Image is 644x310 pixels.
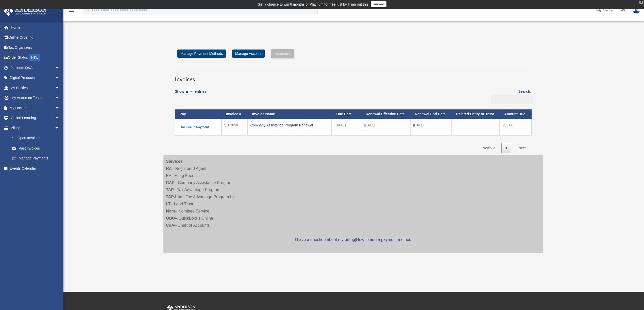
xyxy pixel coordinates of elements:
a: Online Ordering [4,32,67,43]
a: My Anderson Teamarrow_drop_down [4,93,67,103]
td: [DATE] [332,119,361,135]
a: survey [371,1,386,7]
td: 2163858 [222,119,248,135]
div: NEW [29,54,40,61]
td: 795.00 [500,119,532,135]
i: menu [69,7,75,13]
strong: TAP-Lite [166,195,182,199]
img: User Pic [633,6,640,14]
a: Tax Organizers [4,42,67,53]
label: Search: [489,88,531,104]
a: Manage Payment Methods [177,50,226,58]
a: menu [69,9,75,13]
a: I have a question about my billing [295,237,355,242]
th: Due Date: activate to sort column ascending [332,109,361,119]
a: Platinum Q&Aarrow_drop_down [4,63,67,73]
span: $ [15,135,18,141]
a: 1 [501,143,511,153]
a: Online Learningarrow_drop_down [4,113,67,123]
img: Anderson Advisors Platinum Portal [2,6,48,16]
a: How to add a payment method [356,237,411,242]
th: Pay: activate to sort column descending [175,109,222,119]
th: Renewal End Date: activate to sort column ascending [410,109,452,119]
strong: RA [166,166,172,171]
span: arrow_drop_down [55,103,65,113]
a: Digital Productsarrow_drop_down [4,73,67,83]
div: – Registered Agent – Filing Fees – Company Assistance Program – Tax Advantage Program – Tax Advan... [163,155,543,253]
span: arrow_drop_down [55,93,65,103]
a: Billingarrow_drop_down [4,123,65,133]
strong: CoA [166,223,174,227]
label: Show entries [175,88,206,100]
strong: TAP [166,188,174,192]
a: My Documentsarrow_drop_down [4,103,67,113]
strong: Nom [166,209,175,213]
label: Include in Payment [178,124,219,130]
a: Manage Payments [7,153,65,164]
span: arrow_drop_down [55,83,65,93]
a: Next [515,143,530,153]
th: Invoice Name: activate to sort column ascending [247,109,332,119]
p: | [166,236,540,243]
strong: CAP [166,181,175,185]
span: arrow_drop_down [55,63,65,73]
select: Showentries [184,89,195,95]
strong: LT [166,202,171,206]
td: [DATE] [410,119,452,135]
a: $Open Invoices [7,133,62,143]
strong: FF [166,173,171,178]
a: Previous [478,143,499,153]
input: Search: [491,95,533,104]
a: Events Calendar [4,163,67,173]
a: My Entitiesarrow_drop_down [4,83,67,93]
th: Amount Due: activate to sort column ascending [500,109,532,119]
a: Order StatusNEW [4,53,67,63]
td: [DATE] [361,119,410,135]
i: search [85,7,90,12]
div: close [639,1,643,4]
span: arrow_drop_down [55,113,65,123]
strong: Services [166,159,183,164]
div: Company Assistance Program Renewal [250,122,329,129]
th: Invoice #: activate to sort column ascending [222,109,248,119]
a: Manage Account [232,50,265,58]
span: arrow_drop_down [55,123,65,133]
a: Past Invoices [7,143,65,153]
strong: QBO [166,216,175,220]
th: Related Entity or Trust: activate to sort column ascending [452,109,500,119]
h3: Invoices [175,71,531,83]
div: Get a chance to win 6 months of Platinum for free just by filling out this [258,1,368,7]
a: Home [4,22,67,32]
th: Renewal Effective Date: activate to sort column ascending [361,109,410,119]
input: Include in Payment [178,125,181,128]
span: arrow_drop_down [55,73,65,83]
